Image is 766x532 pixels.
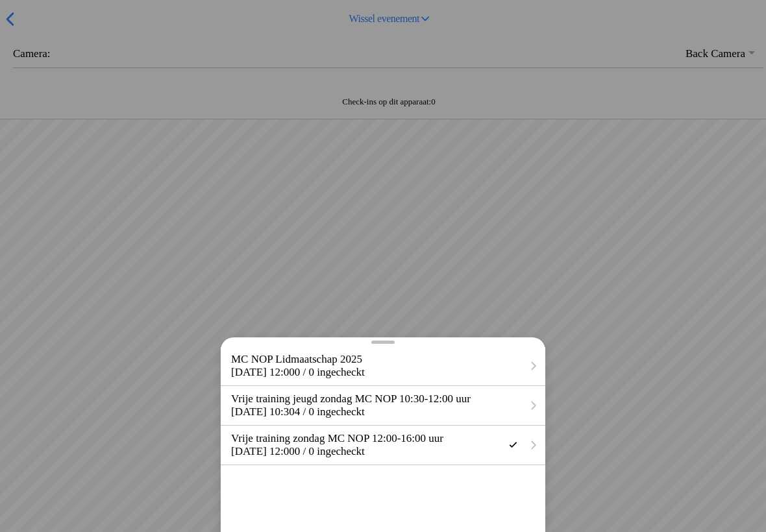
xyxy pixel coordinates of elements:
span: 0 / 0 ingecheckt [295,366,365,378]
span: 0 / 0 ingecheckt [295,445,365,457]
span: [DATE] 12:00 [231,366,295,378]
span: 4 / 0 ingecheckt [295,405,365,418]
span: [DATE] 12:00 [231,445,295,457]
h2: MC NOP Lidmaatschap 2025 [231,353,522,366]
h2: Vrije training zondag MC NOP 12:00-16:00 uur [231,432,499,445]
ion-icon: checkmark [504,436,522,453]
span: [DATE] 10:30 [231,405,295,418]
h2: Vrije training jeugd zondag MC NOP 10:30-12:00 uur [231,393,522,405]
